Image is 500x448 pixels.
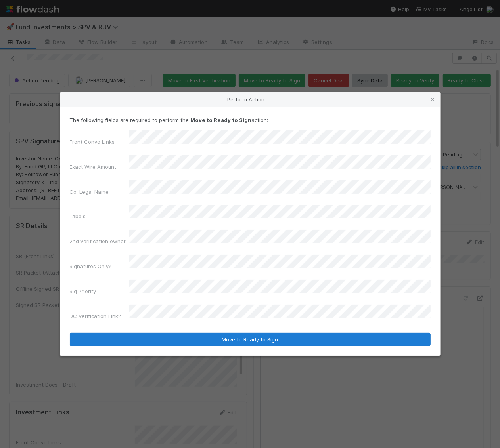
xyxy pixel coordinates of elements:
label: Signatures Only? [70,262,112,270]
label: 2nd verification owner [70,237,126,245]
label: Front Convo Links [70,138,115,146]
label: Exact Wire Amount [70,163,117,171]
strong: Move to Ready to Sign [191,117,252,123]
p: The following fields are required to perform the action: [70,116,431,124]
label: Sig Priority [70,287,96,295]
button: Move to Ready to Sign [70,333,431,346]
div: Perform Action [60,92,440,107]
label: DC Verification Link? [70,312,121,320]
label: Co. Legal Name [70,188,109,196]
label: Labels [70,212,86,220]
